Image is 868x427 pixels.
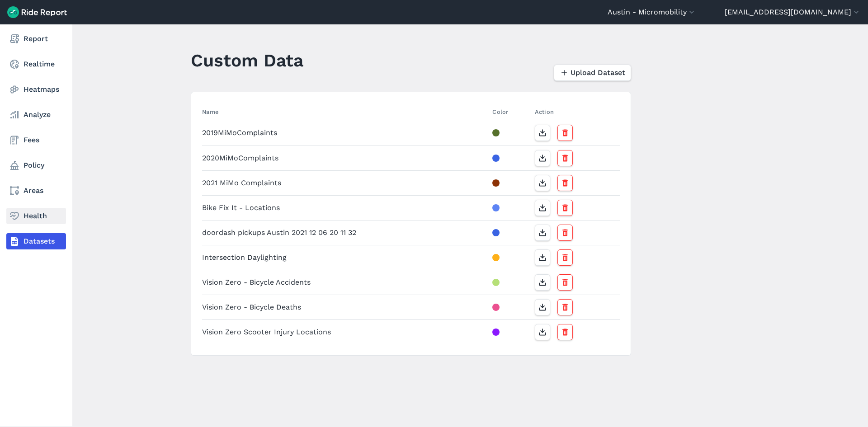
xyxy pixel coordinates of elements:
[202,270,489,295] td: Vision Zero - Bicycle Accidents
[6,81,66,98] a: Heatmaps
[6,132,66,148] a: Fees
[202,121,489,145] td: 2019MiMoComplaints
[202,103,489,121] th: Name
[202,195,489,220] td: Bike Fix It - Locations
[489,103,531,121] th: Color
[6,233,66,249] a: Datasets
[202,295,489,319] td: Vision Zero - Bicycle Deaths
[6,208,66,224] a: Health
[6,107,66,123] a: Analyze
[554,65,631,81] button: Upload Dataset
[571,67,625,78] span: Upload Dataset
[202,220,489,245] td: doordash pickups Austin 2021 12 06 20 11 32
[202,319,489,344] td: Vision Zero Scooter Injury Locations
[531,103,620,121] th: Action
[6,31,66,47] a: Report
[6,56,66,72] a: Realtime
[202,245,489,270] td: Intersection Daylighting
[6,183,66,199] a: Areas
[191,48,303,73] h1: Custom Data
[202,170,489,195] td: 2021 MiMo Complaints
[6,157,66,174] a: Policy
[608,7,696,18] button: Austin - Micromobility
[7,6,67,18] img: Ride Report
[202,145,489,170] td: 2020MiMoComplaints
[725,7,861,18] button: [EMAIL_ADDRESS][DOMAIN_NAME]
